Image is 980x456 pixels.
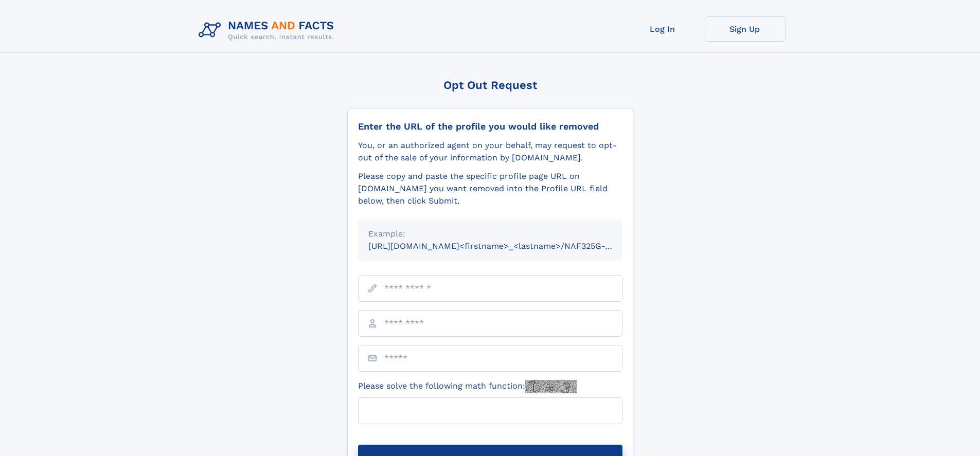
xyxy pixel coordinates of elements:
[368,228,612,240] div: Example:
[358,170,622,207] div: Please copy and paste the specific profile page URL on [DOMAIN_NAME] you want removed into the Pr...
[704,16,786,42] a: Sign Up
[194,16,343,44] img: Logo Names and Facts
[358,139,622,164] div: You, or an authorized agent on your behalf, may request to opt-out of the sale of your informatio...
[358,380,577,393] label: Please solve the following math function:
[368,241,642,251] small: [URL][DOMAIN_NAME]<firstname>_<lastname>/NAF325G-xxxxxxxx
[621,16,704,42] a: Log In
[358,121,622,132] div: Enter the URL of the profile you would like removed
[347,79,633,92] div: Opt Out Request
